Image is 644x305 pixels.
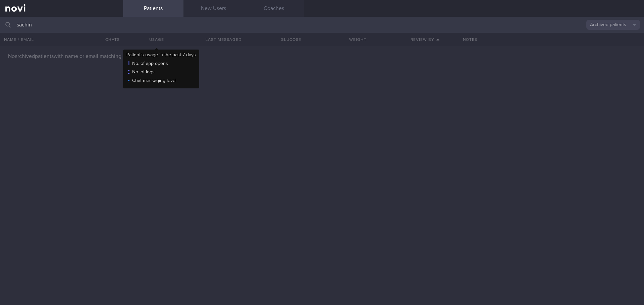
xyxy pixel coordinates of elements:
div: Notes [459,33,644,46]
button: Weight [324,33,391,46]
button: Chats [96,33,123,46]
button: Review By [391,33,459,46]
button: Archived patients [586,20,640,30]
button: Glucose [257,33,324,46]
button: Last Messaged [190,33,257,46]
div: Usage [123,33,190,46]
